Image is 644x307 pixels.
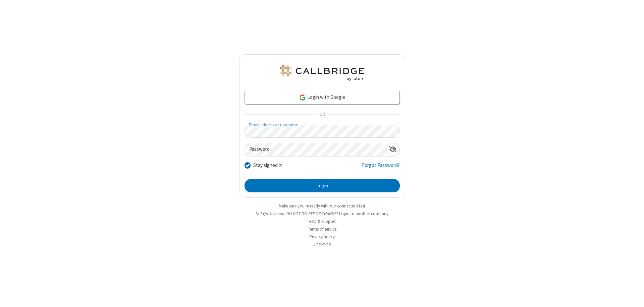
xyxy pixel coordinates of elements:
li: v2.6.352.6 [239,241,405,248]
button: Login [245,179,400,192]
button: Login to another company [339,210,388,217]
img: google-icon.png [299,94,306,101]
a: Terms of service [308,226,336,232]
span: OR [317,110,327,119]
a: Login with Google [245,91,400,104]
label: Stay signed in [253,162,282,169]
iframe: Chat [627,290,639,302]
li: Not QA Selenium DO NOT DELETE OR CHANGE? [239,210,405,217]
input: Password [245,143,386,156]
a: Forgot Password? [362,162,400,174]
input: Email address or username [245,125,400,138]
a: Help & support [309,219,336,224]
a: Make sure you're ready with our connection test [279,203,365,209]
a: Privacy policy [310,234,335,240]
img: QA Selenium DO NOT DELETE OR CHANGE [278,65,366,81]
div: Show password [386,143,399,156]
